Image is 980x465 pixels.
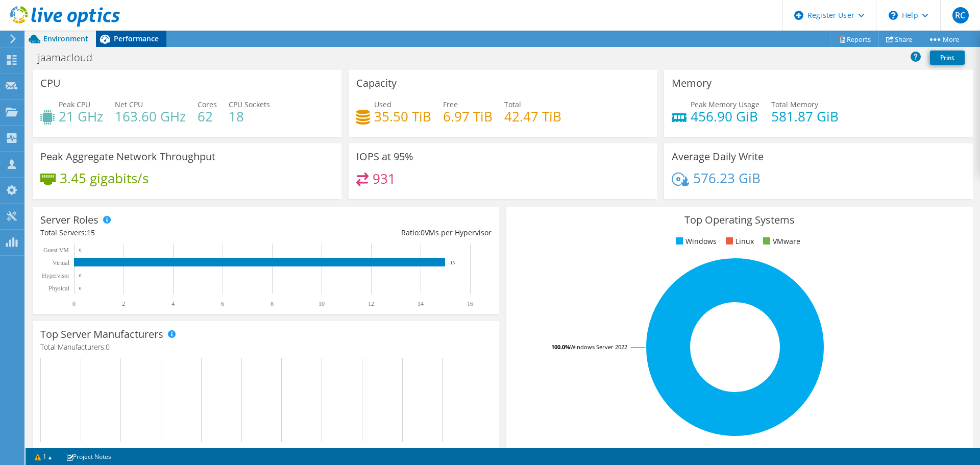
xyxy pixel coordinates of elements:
h4: 6.97 TiB [443,111,493,122]
h3: Top Server Manufacturers [40,329,163,340]
a: 1 [28,450,59,463]
text: 16 [467,300,473,307]
span: Peak Memory Usage [691,100,759,109]
h3: Server Roles [40,214,99,226]
h4: 163.60 GHz [115,111,186,122]
a: Reports [830,31,879,47]
text: 6 [221,300,224,307]
span: Performance [114,34,159,43]
text: 8 [271,300,274,307]
a: Project Notes [59,450,118,463]
text: 0 [79,273,82,278]
h4: 42.47 TiB [504,111,561,122]
text: 0 [72,300,76,307]
text: 12 [368,300,374,307]
text: 0 [79,286,82,291]
h4: 576.23 GiB [693,173,761,184]
svg: \n [889,11,898,20]
a: Share [878,31,920,47]
span: RC [952,7,969,23]
h3: Capacity [356,78,397,89]
h4: 21 GHz [59,111,103,122]
h4: 62 [198,111,217,122]
div: Ratio: VMs per Hypervisor [266,227,492,238]
li: Windows [673,236,717,247]
span: Net CPU [115,100,143,109]
tspan: Windows Server 2022 [570,343,627,351]
text: Virtual [53,259,70,266]
text: 10 [318,300,325,307]
text: 0 [79,248,82,253]
h3: Memory [672,78,712,89]
h3: Peak Aggregate Network Throughput [40,151,215,162]
a: Print [930,51,965,65]
span: Environment [43,34,88,43]
h1: jaamacloud [33,52,108,63]
text: 14 [418,300,424,307]
span: Peak CPU [59,100,90,109]
span: Free [443,100,458,109]
text: 2 [122,300,125,307]
span: 0 [421,228,425,237]
text: Physical [48,285,69,292]
li: Linux [723,236,754,247]
span: Total [504,100,521,109]
h4: 35.50 TiB [374,111,431,122]
text: Guest VM [43,247,69,254]
h3: CPU [40,78,61,89]
h3: Top Operating Systems [514,214,965,226]
h4: 581.87 GiB [771,111,839,122]
text: 15 [450,260,455,265]
h4: 3.45 gigabits/s [60,173,149,184]
div: Total Servers: [40,227,266,238]
a: More [920,31,967,47]
span: Used [374,100,391,109]
h4: 456.90 GiB [691,111,759,122]
li: VMware [761,236,800,247]
h3: IOPS at 95% [356,151,413,162]
h4: 18 [229,111,270,122]
h4: Total Manufacturers: [40,341,492,353]
span: Total Memory [771,100,818,109]
h3: Average Daily Write [672,151,764,162]
text: 4 [171,300,175,307]
text: Hypervisor [42,272,69,279]
span: CPU Sockets [229,100,270,109]
tspan: 100.0% [551,343,570,351]
span: Cores [198,100,217,109]
span: 0 [106,342,110,352]
span: 15 [87,228,95,237]
h4: 931 [373,173,396,184]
